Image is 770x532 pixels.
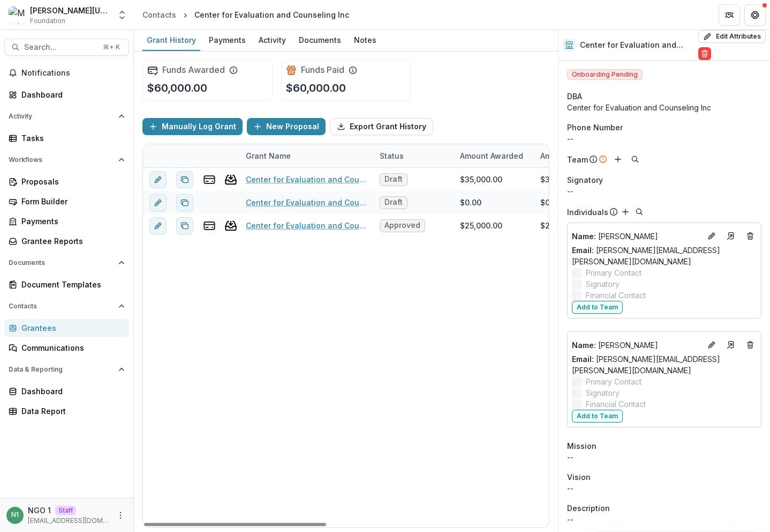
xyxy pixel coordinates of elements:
div: Amount Paid [534,144,614,167]
div: Status [373,144,454,167]
span: Data & Reporting [9,366,114,373]
div: Grant Name [239,150,297,161]
span: Name : [572,341,596,350]
span: Approved [384,221,420,230]
div: Grant Name [239,144,373,167]
div: -- [567,133,761,144]
nav: breadcrumb [138,7,353,23]
div: Contacts [142,9,176,20]
a: Center for Evaluation and Counseling, Inc. [246,174,367,185]
span: Primary Contact [586,267,641,278]
h2: Funds Paid [301,65,344,75]
button: Open entity switcher [115,4,130,26]
div: Grantee Reports [21,235,120,247]
a: Payments [4,212,129,230]
a: Proposals [4,173,129,190]
div: Proposals [21,176,120,187]
a: Activity [254,30,290,51]
button: Search... [4,39,129,56]
span: Activity [9,113,114,120]
div: Status [373,150,410,161]
a: Center for Evaluation and Counseling, Inc. [246,197,367,208]
p: [PERSON_NAME] [572,339,701,351]
button: Add to Team [572,301,623,314]
div: Grant History [142,32,200,48]
a: Tasks [4,129,129,147]
div: Communications [21,342,120,353]
a: Notes [350,30,381,51]
button: Add to Team [572,410,623,423]
span: Signatory [586,278,620,290]
span: Primary Contact [586,376,641,387]
h2: Center for Evaluation and Counseling Inc [580,41,694,50]
div: ⌘ + K [101,41,122,53]
a: Form Builder [4,193,129,210]
span: Financial Contact [586,290,646,301]
div: Grantees [21,322,120,334]
span: Name : [572,232,596,241]
span: Documents [9,259,114,267]
button: view-payments [203,219,216,232]
button: Add [612,153,624,166]
button: Add [619,205,632,218]
img: Mimi Washington Starrett Data Sandbox V1 [9,6,26,24]
span: Description [567,503,610,514]
span: Notifications [21,69,125,78]
button: view-payments [203,173,216,186]
span: Phone Number [567,122,623,133]
p: [PERSON_NAME] [572,231,701,242]
button: Search [633,205,646,218]
button: Deletes [744,338,757,351]
button: Open Activity [4,108,129,125]
div: Activity [254,32,290,48]
p: NGO 1 [28,505,51,516]
div: Data Report [21,405,120,417]
div: $0.00 [540,197,562,208]
div: Amount Awarded [454,144,534,167]
button: Duplicate proposal [176,194,193,211]
a: Dashboard [4,382,129,400]
div: Tasks [21,132,120,144]
button: Duplicate proposal [176,217,193,234]
a: Documents [295,30,345,51]
button: Open Documents [4,254,129,271]
button: Export Grant History [330,118,433,135]
span: Signatory [567,174,603,186]
button: edit [149,171,167,188]
button: New Proposal [247,118,326,135]
a: Grant History [142,30,200,51]
span: Search... [24,43,96,52]
a: Go to contact [722,336,739,353]
div: [PERSON_NAME][US_STATE] [PERSON_NAME] Data Sandbox V1 [30,5,110,16]
button: Get Help [744,4,766,26]
a: Email: [PERSON_NAME][EMAIL_ADDRESS][PERSON_NAME][DOMAIN_NAME] [572,353,757,376]
span: Email: [572,246,594,255]
div: $0.00 [460,197,481,208]
h2: Funds Awarded [162,65,225,75]
p: Amount Paid [540,150,587,161]
div: Dashboard [21,89,120,100]
button: Deletes [744,230,757,242]
div: Payments [205,32,250,48]
div: Center for Evaluation and Counseling Inc [194,9,349,20]
p: Staff [55,506,76,515]
div: Center for Evaluation and Counseling Inc [567,102,761,113]
div: Payments [21,216,120,227]
div: $35,000.00 [460,174,502,185]
div: NGO 1 [11,512,19,519]
button: Edit [705,338,718,351]
p: -- [567,483,761,494]
p: $60,000.00 [147,80,207,96]
a: Contacts [138,7,180,23]
a: Grantee Reports [4,232,129,250]
div: -- [567,186,761,197]
button: Open Data & Reporting [4,361,129,378]
a: Document Templates [4,276,129,293]
button: Edit Attributes [698,30,766,43]
a: Center for Evaluation and Counseling, Inc. [246,220,367,231]
span: Email: [572,354,594,364]
p: -- [567,452,761,463]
